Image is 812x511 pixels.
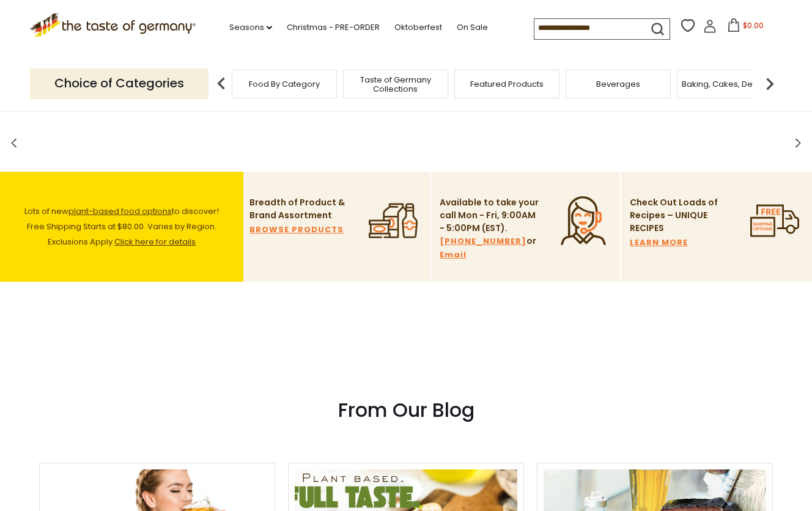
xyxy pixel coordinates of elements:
[440,248,467,262] a: Email
[682,79,777,89] a: Baking, Cakes, Desserts
[719,18,771,37] button: $0.00
[440,235,526,248] a: [PHONE_NUMBER]
[630,196,718,235] p: Check Out Loads of Recipes – UNIQUE RECIPES
[249,196,350,222] p: Breadth of Product & Brand Assortment
[596,79,640,89] a: Beverages
[287,21,380,34] a: Christmas - PRE-ORDER
[470,79,544,89] a: Featured Products
[114,236,196,248] a: Click here for details
[630,236,688,249] a: LEARN MORE
[743,20,764,31] span: $0.00
[394,21,442,34] a: Oktoberfest
[347,75,445,94] a: Taste of Germany Collections
[209,72,234,96] img: previous arrow
[440,196,541,262] p: Available to take your call Mon - Fri, 9:00AM - 5:00PM (EST). or
[249,79,320,89] a: Food By Category
[68,205,172,217] a: plant-based food options
[24,205,219,248] span: Lots of new to discover! Free Shipping Starts at $80.00. Varies by Region. Exclusions Apply.
[39,398,773,422] h3: From Our Blog
[249,223,344,237] a: BROWSE PRODUCTS
[30,68,209,98] p: Choice of Categories
[457,21,488,34] a: On Sale
[229,21,272,34] a: Seasons
[758,72,782,96] img: next arrow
